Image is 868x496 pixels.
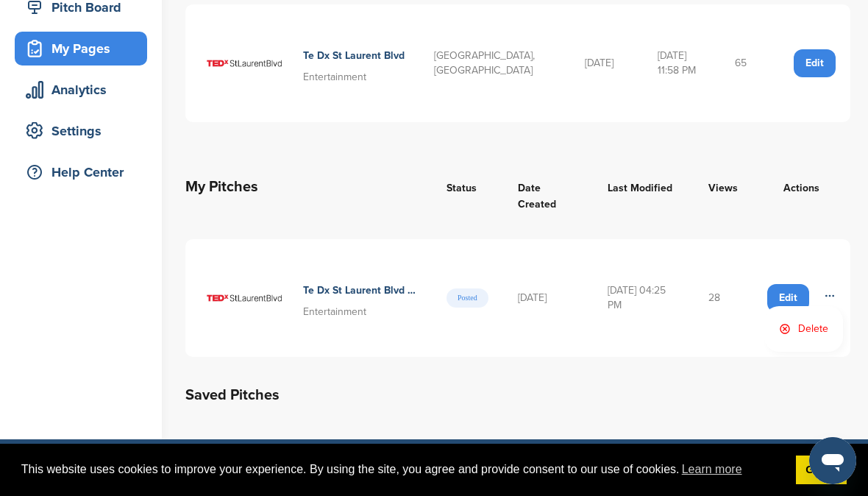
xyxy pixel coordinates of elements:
[432,160,503,227] th: Status
[809,437,856,484] iframe: Button to launch messaging window
[303,283,417,299] h4: Te Dx St Laurent Blvd 2026 ([GEOGRAPHIC_DATA], [GEOGRAPHIC_DATA]) – Let’s Create Something Inspiring
[185,383,850,407] h2: Saved Pitches
[779,321,828,337] span: Delete
[15,32,147,65] a: My Pages
[503,239,594,357] td: [DATE]
[22,35,147,62] div: My Pages
[200,19,288,107] img: 457021221 122093204036513780 631850628213012479 n (1)
[643,4,720,122] td: [DATE] 11:58 PM
[694,160,753,227] th: Views
[22,118,147,144] div: Settings
[185,160,432,227] th: My Pitches
[503,160,594,227] th: Date Created
[15,114,147,148] a: Settings
[200,19,405,107] a: 457021221 122093204036513780 631850628213012479 n (1) Te Dx St Laurent Blvd Entertainment
[303,71,366,83] span: Entertainment
[720,4,779,122] td: 65
[419,4,570,122] td: [GEOGRAPHIC_DATA], [GEOGRAPHIC_DATA]
[796,456,847,485] a: dismiss cookie message
[593,239,694,357] td: [DATE] 04:25 PM
[22,77,147,103] div: Analytics
[22,159,147,185] div: Help Center
[694,239,753,357] td: 28
[593,160,694,227] th: Last Modified
[21,458,784,481] span: This website uses cookies to improve your experience. By using the site, you agree and provide co...
[15,73,147,107] a: Analytics
[303,305,366,318] span: Entertainment
[767,284,809,312] a: Edit
[15,155,147,189] a: Help Center
[570,4,643,122] td: [DATE]
[200,254,288,342] img: 457021221 122093204036513780 631850628213012479 n (1)
[794,49,836,77] a: Edit
[753,160,850,227] th: Actions
[303,48,405,64] h4: Te Dx St Laurent Blvd
[680,458,744,481] a: learn more about cookies
[200,254,417,342] a: 457021221 122093204036513780 631850628213012479 n (1) Te Dx St Laurent Blvd 2026 ([GEOGRAPHIC_DAT...
[447,288,488,308] span: Posted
